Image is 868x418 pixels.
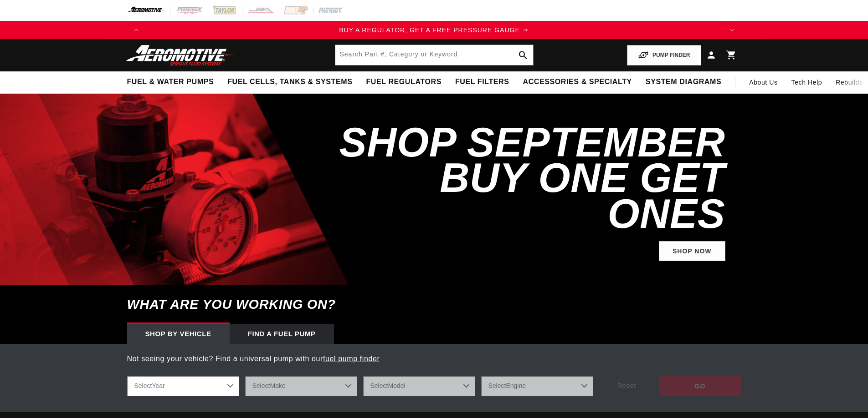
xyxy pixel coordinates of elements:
button: PUMP FINDER [627,45,701,65]
h6: What are you working on? [104,285,764,324]
select: Make [245,376,357,396]
button: search button [513,45,533,65]
summary: Fuel Regulators [359,71,448,93]
img: Aeromotive [123,45,237,66]
a: Shop Now [659,241,725,262]
span: Fuel Regulators [366,77,441,87]
div: 1 of 4 [145,25,723,35]
span: Rebuilds [836,77,863,87]
div: Announcement [145,25,723,35]
input: Search by Part Number, Category or Keyword [335,45,533,65]
a: BUY A REGULATOR, GET A FREE PRESSURE GAUGE [145,25,723,35]
select: Model [363,376,475,396]
a: fuel pump finder [323,355,380,363]
summary: Fuel & Water Pumps [120,71,221,93]
select: Engine [481,376,593,396]
span: Accessories & Specialty [523,77,632,87]
h2: SHOP SEPTEMBER BUY ONE GET ONES [336,125,725,232]
summary: Accessories & Specialty [516,71,639,93]
a: About Us [742,71,784,93]
div: Shop by vehicle [127,324,230,344]
summary: Fuel Filters [448,71,516,93]
span: Fuel Cells, Tanks & Systems [227,77,352,87]
summary: System Diagrams [639,71,728,93]
select: Year [127,376,239,396]
p: Not seeing your vehicle? Find a universal pump with our [127,353,741,365]
slideshow-component: Translation missing: en.sections.announcements.announcement_bar [104,21,764,39]
button: Translation missing: en.sections.announcements.previous_announcement [127,21,145,39]
span: System Diagrams [646,77,721,87]
button: Translation missing: en.sections.announcements.next_announcement [723,21,741,39]
div: Find a Fuel Pump [230,324,334,344]
span: Tech Help [791,77,822,87]
span: About Us [749,79,777,86]
span: BUY A REGULATOR, GET A FREE PRESSURE GAUGE [339,26,520,34]
summary: Tech Help [785,71,829,93]
span: Fuel & Water Pumps [127,77,214,87]
span: Fuel Filters [455,77,509,87]
summary: Fuel Cells, Tanks & Systems [221,71,359,93]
